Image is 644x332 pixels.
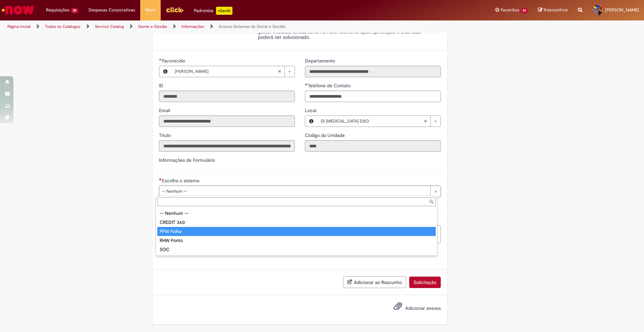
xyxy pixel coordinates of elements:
[157,227,436,236] div: FPW Folha
[157,245,436,254] div: SOC
[157,209,436,218] div: -- Nenhum --
[157,218,436,227] div: CREDIT 360
[157,236,436,245] div: RHW Ponto
[156,207,437,255] ul: Escolha o sistema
